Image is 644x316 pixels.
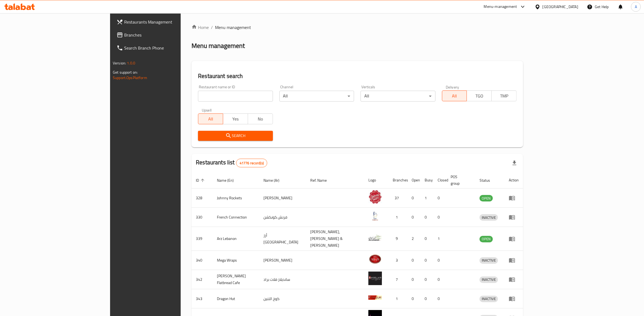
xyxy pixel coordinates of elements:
[494,92,514,100] span: TMP
[407,172,420,188] th: Open
[368,231,382,245] img: Arz Lebanon
[259,227,306,251] td: أرز [GEOGRAPHIC_DATA]
[368,190,382,204] img: Johnny Rockets
[200,115,221,123] span: All
[480,236,493,242] span: OPEN
[446,85,459,89] label: Delivery
[124,19,213,25] span: Restaurants Management
[509,257,519,263] div: Menu
[213,289,259,308] td: Dragon Hut
[504,172,523,188] th: Action
[113,74,147,81] a: Support.OpsPlatform
[433,227,446,251] td: 1
[112,15,218,28] a: Restaurants Management
[543,4,578,10] div: [GEOGRAPHIC_DATA]
[279,91,354,102] div: All
[433,172,446,188] th: Closed
[196,177,206,184] span: ID
[213,227,259,251] td: Arz Lebanon
[263,177,286,184] span: Name (Ar)
[480,195,493,201] span: OPEN
[388,172,407,188] th: Branches
[480,214,498,221] span: INACTIVE
[364,172,388,188] th: Logo
[259,289,306,308] td: كوخ التنين
[306,227,364,251] td: [PERSON_NAME],[PERSON_NAME] & [PERSON_NAME]
[509,214,519,220] div: Menu
[113,60,126,67] span: Version:
[433,270,446,289] td: 0
[433,251,446,270] td: 0
[467,90,492,101] button: TGO
[480,276,498,283] span: INACTIVE
[368,272,382,285] img: Sandella's Flatbread Cafe
[420,172,433,188] th: Busy
[388,188,407,208] td: 37
[442,90,467,101] button: All
[112,28,218,41] a: Branches
[635,4,637,10] span: A
[198,113,223,124] button: All
[361,91,435,102] div: All
[420,208,433,227] td: 0
[198,131,273,141] button: Search
[433,289,446,308] td: 0
[407,227,420,251] td: 2
[202,108,212,112] label: Upsell
[509,295,519,302] div: Menu
[480,257,498,263] span: INACTIVE
[311,177,334,184] span: Ref. Name
[259,188,306,208] td: [PERSON_NAME]
[388,227,407,251] td: 9
[420,251,433,270] td: 0
[407,188,420,208] td: 0
[407,208,420,227] td: 0
[250,115,271,123] span: No
[388,251,407,270] td: 3
[388,289,407,308] td: 1
[124,45,213,51] span: Search Branch Phone
[213,251,259,270] td: Mega Wraps
[420,270,433,289] td: 0
[191,41,245,50] h2: Menu management
[202,132,268,139] span: Search
[420,188,433,208] td: 1
[388,270,407,289] td: 7
[407,270,420,289] td: 0
[509,236,519,242] div: Menu
[433,188,446,208] td: 0
[469,92,490,100] span: TGO
[484,4,517,10] div: Menu-management
[480,214,498,221] div: INACTIVE
[480,177,497,184] span: Status
[191,24,523,31] nav: breadcrumb
[124,32,213,38] span: Branches
[509,276,519,283] div: Menu
[433,208,446,227] td: 0
[127,60,135,67] span: 1.0.0
[112,41,218,54] a: Search Branch Phone
[368,291,382,304] img: Dragon Hut
[407,251,420,270] td: 0
[480,296,498,302] span: INACTIVE
[259,208,306,227] td: فرنش كونكشن
[198,72,517,80] h2: Restaurant search
[248,113,273,124] button: No
[259,251,306,270] td: [PERSON_NAME]
[196,158,267,167] h2: Restaurants list
[215,24,251,31] span: Menu management
[213,208,259,227] td: French Connection
[420,227,433,251] td: 0
[213,188,259,208] td: Johnny Rockets
[225,115,246,123] span: Yes
[420,289,433,308] td: 0
[223,113,248,124] button: Yes
[491,90,517,101] button: TMP
[480,257,498,264] div: INACTIVE
[451,174,469,187] span: POS group
[236,159,267,167] div: Total records count
[509,195,519,201] div: Menu
[217,177,241,184] span: Name (En)
[213,270,259,289] td: [PERSON_NAME] Flatbread Cafe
